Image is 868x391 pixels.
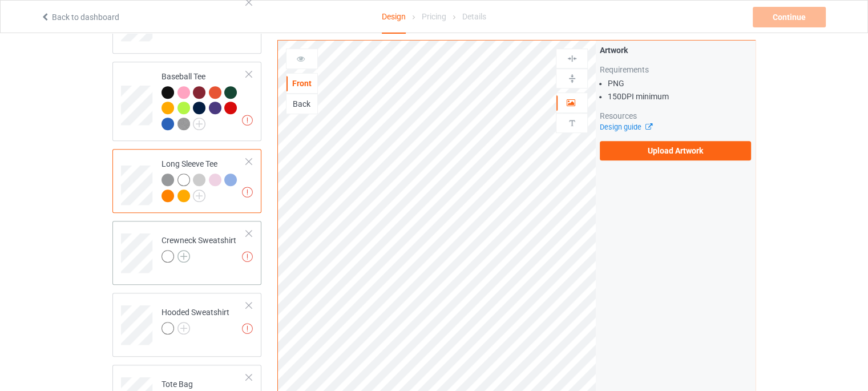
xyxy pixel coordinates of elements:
img: exclamation icon [242,251,253,262]
div: Requirements [600,64,751,75]
div: Resources [600,110,751,122]
div: Details [462,1,486,33]
div: Long Sleeve Tee [112,149,261,213]
div: Baseball Tee [112,62,261,142]
div: Hooded Sweatshirt [162,307,229,334]
div: Long Sleeve Tee [162,158,247,201]
img: exclamation icon [242,115,253,126]
img: svg+xml;base64,PD94bWwgdmVyc2lvbj0iMS4wIiBlbmNvZGluZz0iVVRGLTgiPz4KPHN2ZyB3aWR0aD0iMjJweCIgaGVpZ2... [177,322,190,334]
div: Pricing [422,1,446,33]
label: Upload Artwork [600,141,751,160]
img: heather_texture.png [177,118,190,130]
div: Back [286,98,317,110]
a: Design guide [600,123,652,131]
div: Baseball Tee [162,71,247,130]
img: exclamation icon [242,323,253,334]
div: Design [382,1,406,34]
img: exclamation icon [242,187,253,197]
img: svg%3E%0A [567,118,578,128]
div: Front [286,78,317,89]
img: svg+xml;base64,PD94bWwgdmVyc2lvbj0iMS4wIiBlbmNvZGluZz0iVVRGLTgiPz4KPHN2ZyB3aWR0aD0iMjJweCIgaGVpZ2... [177,250,190,263]
div: Crewneck Sweatshirt [112,221,261,285]
li: PNG [608,77,751,88]
a: Back to dashboard [41,13,119,22]
li: 150 DPI minimum [608,91,751,102]
img: svg+xml;base64,PD94bWwgdmVyc2lvbj0iMS4wIiBlbmNvZGluZz0iVVRGLTgiPz4KPHN2ZyB3aWR0aD0iMjJweCIgaGVpZ2... [193,190,205,202]
img: svg%3E%0A [567,53,578,64]
div: Crewneck Sweatshirt [162,235,236,262]
div: Hooded Sweatshirt [112,293,261,357]
div: Artwork [600,45,751,56]
img: svg%3E%0A [567,73,578,84]
img: svg+xml;base64,PD94bWwgdmVyc2lvbj0iMS4wIiBlbmNvZGluZz0iVVRGLTgiPz4KPHN2ZyB3aWR0aD0iMjJweCIgaGVpZ2... [193,118,205,130]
